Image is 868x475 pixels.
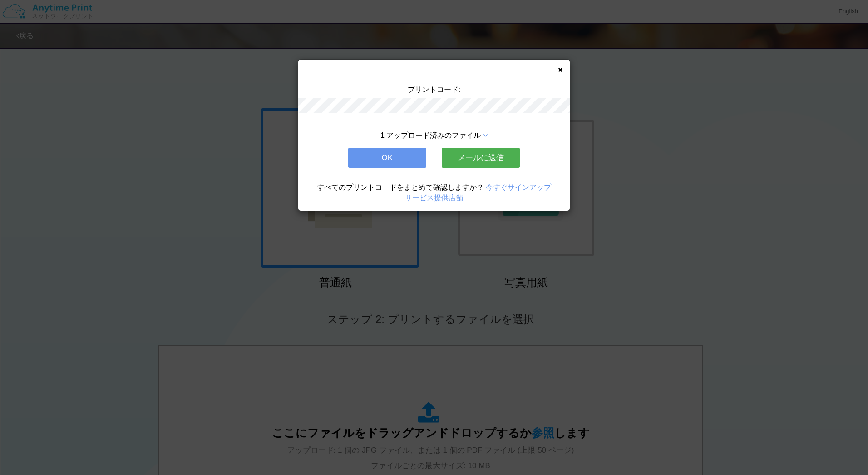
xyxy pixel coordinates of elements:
button: OK [348,148,426,168]
a: 今すぐサインアップ [486,183,551,191]
a: サービス提供店舗 [405,194,463,202]
span: 1 アップロード済みのファイル [380,131,481,139]
span: プリントコード: [408,86,460,93]
span: すべてのプリントコードをまとめて確認しますか？ [317,183,484,191]
button: メールに送信 [442,148,520,168]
